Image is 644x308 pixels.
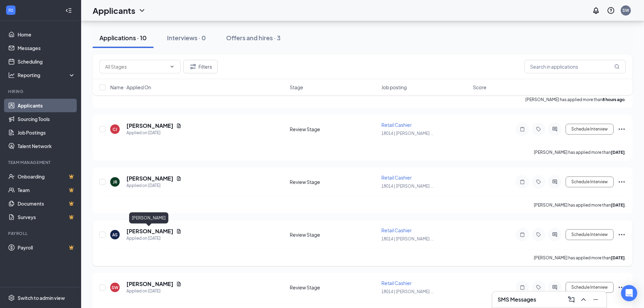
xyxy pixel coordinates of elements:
svg: Notifications [592,6,600,15]
button: ComposeMessage [566,294,577,305]
a: Talent Network [18,139,75,153]
svg: Ellipses [618,125,626,133]
input: All Stages [105,63,167,70]
div: Payroll [8,231,74,236]
div: Applications · 10 [99,33,147,42]
div: Hiring [8,89,74,94]
svg: ActiveChat [551,126,559,132]
a: Scheduling [18,55,75,68]
svg: ChevronDown [169,64,175,69]
h5: [PERSON_NAME] [126,228,173,235]
h5: [PERSON_NAME] [126,122,173,129]
a: Sourcing Tools [18,112,75,126]
div: SW [112,285,118,290]
div: Applied on [DATE] [126,182,182,189]
span: Stage [290,84,303,91]
h1: Applicants [93,5,135,16]
svg: Tag [534,126,543,132]
svg: Settings [8,294,15,301]
span: 18014 | [PERSON_NAME] ... [381,236,433,241]
span: Retail Cashier [381,280,412,286]
svg: ChevronUp [579,295,588,304]
svg: Note [518,232,526,237]
p: [PERSON_NAME] has applied more than . [534,202,626,208]
a: Home [18,28,75,41]
input: Search in applications [524,60,626,73]
p: [PERSON_NAME] has applied more than . [534,149,626,155]
button: Schedule Interview [566,176,614,187]
div: Reporting [18,72,76,78]
b: [DATE] [611,203,625,208]
div: Review Stage [290,284,377,291]
svg: ActiveChat [551,179,559,185]
span: Score [473,84,486,91]
a: PayrollCrown [18,241,75,254]
svg: ComposeMessage [567,295,575,304]
span: Name · Applied On [110,84,151,91]
svg: ChevronDown [138,6,146,15]
svg: QuestionInfo [607,6,615,15]
span: Job posting [381,84,407,91]
p: [PERSON_NAME] has applied more than . [534,255,626,261]
h3: SMS Messages [498,296,536,303]
div: Review Stage [290,179,377,185]
div: Applied on [DATE] [126,129,182,136]
span: 18014 | [PERSON_NAME] ... [381,131,433,136]
svg: Filter [189,63,197,71]
div: JR [113,179,117,185]
span: 18014 | [PERSON_NAME] ... [381,184,433,189]
svg: Ellipses [618,283,626,291]
button: Schedule Interview [566,229,614,240]
h5: [PERSON_NAME] [126,175,173,182]
svg: ActiveChat [551,285,559,290]
div: CJ [113,126,117,132]
button: ChevronUp [578,294,589,305]
svg: Note [518,126,526,132]
div: AS [112,232,118,238]
div: Interviews · 0 [167,33,206,42]
svg: WorkstreamLogo [7,7,14,14]
a: SurveysCrown [18,210,75,224]
div: Team Management [8,160,74,165]
a: TeamCrown [18,183,75,197]
div: Review Stage [290,231,377,238]
a: DocumentsCrown [18,197,75,210]
a: Messages [18,41,75,55]
a: Applicants [18,99,75,112]
div: Open Intercom Messenger [621,285,637,301]
a: Job Postings [18,126,75,139]
svg: Document [176,229,182,234]
button: Minimize [590,294,601,305]
b: [DATE] [611,150,625,155]
svg: Analysis [8,72,15,78]
span: Retail Cashier [381,174,412,181]
span: 18014 | [PERSON_NAME] ... [381,289,433,294]
svg: Tag [534,285,543,290]
span: Retail Cashier [381,227,412,233]
svg: Document [176,176,182,181]
div: Switch to admin view [18,294,65,301]
button: Schedule Interview [566,124,614,135]
div: SW [622,7,629,13]
svg: Ellipses [618,231,626,239]
svg: Tag [534,232,543,237]
span: Retail Cashier [381,122,412,128]
svg: Document [176,281,182,287]
svg: Ellipses [618,178,626,186]
div: [PERSON_NAME] [129,212,168,223]
button: Filter Filters [183,60,218,73]
a: OnboardingCrown [18,170,75,183]
svg: Tag [534,179,543,185]
svg: Collapse [65,7,72,14]
div: Review Stage [290,126,377,133]
svg: ActiveChat [551,232,559,237]
svg: Document [176,123,182,128]
svg: Note [518,285,526,290]
svg: Note [518,179,526,185]
b: [DATE] [611,255,625,260]
div: Applied on [DATE] [126,235,182,242]
button: Schedule Interview [566,282,614,293]
div: Applied on [DATE] [126,288,182,294]
h5: [PERSON_NAME] [126,280,173,288]
svg: Minimize [592,295,600,304]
